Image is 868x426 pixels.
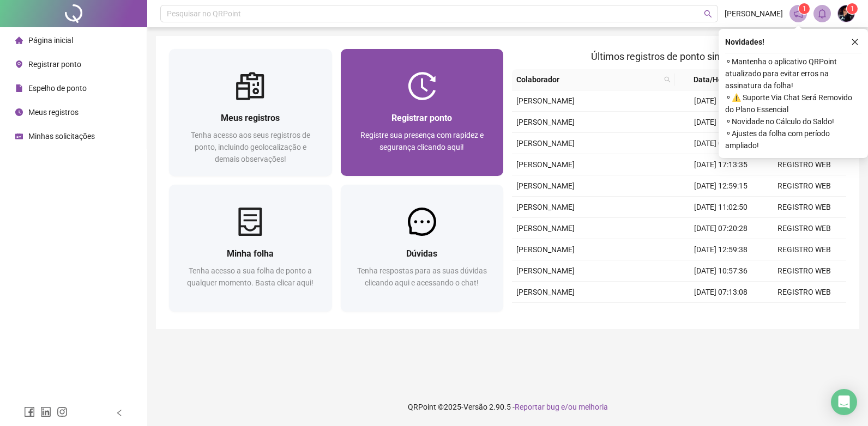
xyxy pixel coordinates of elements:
[24,406,35,417] span: facebook
[187,266,314,287] span: Tenha acesso a sua folha de ponto a qualquer momento. Basta clicar aqui!
[15,132,23,140] span: schedule
[679,74,744,86] span: Data/Hora
[516,288,575,296] span: [PERSON_NAME]
[679,90,763,112] td: [DATE] 12:54:52
[679,239,763,260] td: [DATE] 12:59:38
[15,60,23,68] span: environment
[664,76,671,83] span: search
[516,224,575,233] span: [PERSON_NAME]
[679,303,763,324] td: [DATE] 16:55:21
[763,303,846,324] td: REGISTRO WEB
[516,203,575,211] span: [PERSON_NAME]
[838,5,854,22] img: 83885
[341,49,504,176] a: Registrar pontoRegistre sua presença com rapidez e segurança clicando aqui!
[28,84,87,93] span: Espelho de ponto
[116,409,123,417] span: left
[15,36,23,44] span: home
[793,9,803,19] span: notification
[763,282,846,303] td: REGISTRO WEB
[391,113,452,123] span: Registrar ponto
[763,197,846,218] td: REGISTRO WEB
[725,56,861,92] span: ⚬ Mantenha o aplicativo QRPoint atualizado para evitar erros na assinatura da folha!
[799,3,810,14] sup: 1
[57,406,68,417] span: instagram
[662,71,673,88] span: search
[341,185,504,312] a: DúvidasTenha respostas para as suas dúvidas clicando aqui e acessando o chat!
[15,108,23,116] span: clock-circle
[679,175,763,197] td: [DATE] 12:59:15
[515,403,608,411] span: Reportar bug e/ou melhoria
[847,3,858,14] sup: Atualize o seu contato no menu Meus Dados
[817,9,827,19] span: bell
[679,218,763,239] td: [DATE] 07:20:28
[227,248,274,259] span: Minha folha
[516,160,575,169] span: [PERSON_NAME]
[516,181,575,190] span: [PERSON_NAME]
[169,49,332,176] a: Meus registrosTenha acesso aos seus registros de ponto, incluindo geolocalização e demais observa...
[725,8,783,20] span: [PERSON_NAME]
[516,74,660,86] span: Colaborador
[763,154,846,175] td: REGISTRO WEB
[725,92,861,115] span: ⚬ ⚠️ Suporte Via Chat Será Removido do Plano Essencial
[763,260,846,282] td: REGISTRO WEB
[191,131,310,163] span: Tenha acesso aos seus registros de ponto, incluindo geolocalização e demais observações!
[725,36,764,48] span: Novidades !
[147,388,868,426] footer: QRPoint © 2025 - 2.90.5 -
[516,139,575,148] span: [PERSON_NAME]
[704,10,712,18] span: search
[591,51,767,62] span: Últimos registros de ponto sincronizados
[763,239,846,260] td: REGISTRO WEB
[803,5,806,13] span: 1
[360,131,484,151] span: Registre sua presença com rapidez e segurança clicando aqui!
[763,218,846,239] td: REGISTRO WEB
[679,260,763,282] td: [DATE] 10:57:36
[28,132,95,141] span: Minhas solicitações
[831,389,857,415] div: Open Intercom Messenger
[679,282,763,303] td: [DATE] 07:13:08
[516,118,575,126] span: [PERSON_NAME]
[357,266,487,287] span: Tenha respostas para as suas dúvidas clicando aqui e acessando o chat!
[725,115,861,127] span: ⚬ Novidade no Cálculo do Saldo!
[406,248,437,259] span: Dúvidas
[851,5,854,13] span: 1
[15,84,23,92] span: file
[169,185,332,312] a: Minha folhaTenha acesso a sua folha de ponto a qualquer momento. Basta clicar aqui!
[463,403,487,411] span: Versão
[28,108,79,117] span: Meus registros
[679,154,763,175] td: [DATE] 17:13:35
[28,36,73,45] span: Página inicial
[40,406,51,417] span: linkedin
[679,133,763,154] td: [DATE] 07:16:37
[675,69,757,90] th: Data/Hora
[679,112,763,133] td: [DATE] 10:59:26
[221,113,280,123] span: Meus registros
[679,197,763,218] td: [DATE] 11:02:50
[516,245,575,254] span: [PERSON_NAME]
[516,96,575,105] span: [PERSON_NAME]
[725,127,861,151] span: ⚬ Ajustes da folha com período ampliado!
[28,60,81,69] span: Registrar ponto
[516,266,575,275] span: [PERSON_NAME]
[851,38,859,46] span: close
[763,175,846,197] td: REGISTRO WEB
